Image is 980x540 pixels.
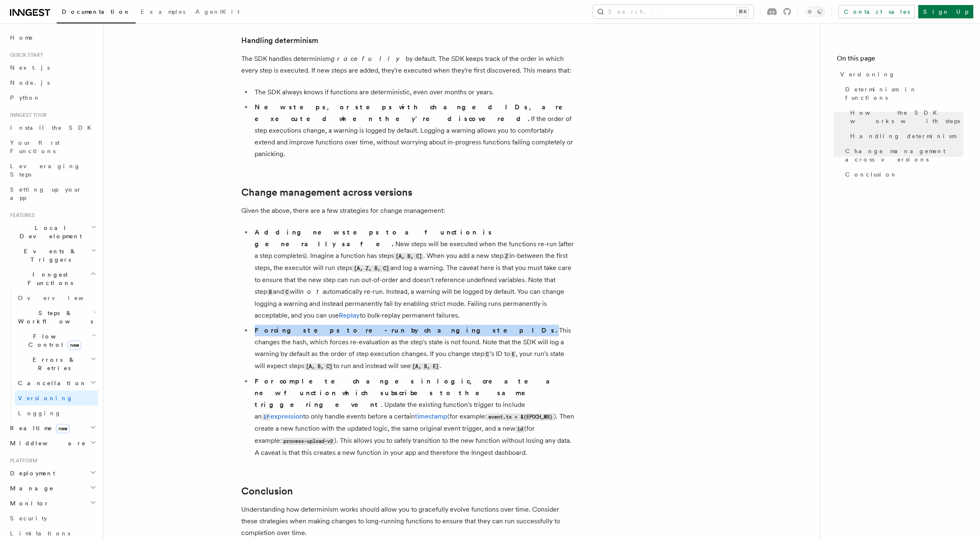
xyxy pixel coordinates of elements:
div: Inngest Functions [7,290,98,421]
span: Node.js [10,79,50,86]
a: Handling determinism [241,35,318,46]
span: AgentKit [195,8,240,15]
button: Monitor [7,496,98,511]
span: Realtime [7,424,70,432]
button: Cancellation [15,376,98,391]
a: Leveraging Steps [7,159,98,182]
span: Cancellation [15,379,87,387]
code: event.ts < ${EPOCH_MS} [487,414,554,421]
span: Setting up your app [10,186,82,201]
span: Versioning [18,395,73,401]
a: AgentKit [190,3,245,23]
button: Inngest Functions [7,267,98,290]
button: Steps & Workflows [15,305,98,329]
span: Events & Triggers [7,247,91,264]
span: Deployment [7,469,55,477]
span: Overview [18,295,104,301]
button: Toggle dark mode [805,7,825,17]
button: Flow Controlnew [15,329,98,352]
a: Determinism in functions [842,82,963,105]
button: Deployment [7,466,98,481]
button: Local Development [7,220,98,244]
a: Change management across versions [842,144,963,167]
a: Home [7,30,98,45]
code: if [262,414,270,421]
span: Steps & Workflows [15,309,93,326]
a: Security [7,511,98,526]
button: Errors & Retries [15,352,98,376]
span: How the SDK works with steps [850,109,963,125]
span: new [56,424,70,433]
code: [A, B, C] [304,363,333,370]
strong: Forcing steps to re-run by changing step IDs. [255,326,559,334]
code: C [284,289,290,296]
code: [A, B, C] [394,253,423,260]
code: [A, Z, B, C] [352,265,390,272]
a: Your first Functions [7,135,98,159]
span: Quick start [7,52,43,58]
strong: For complete changes in logic, create a new function which subscribes to the same triggering event [255,377,560,409]
button: Events & Triggers [7,244,98,267]
li: If the order of step executions change, a warning is logged by default . Logging a warning allows... [252,101,575,160]
span: Handling determinism [850,132,956,140]
code: Z [503,253,509,260]
a: Examples [136,3,190,23]
code: id [515,426,524,433]
span: Inngest Functions [7,270,90,287]
span: Your first Functions [10,139,60,154]
span: new [68,341,81,350]
span: Inngest tour [7,112,47,119]
a: Node.js [7,75,98,90]
span: Home [10,33,33,42]
span: Security [10,515,47,522]
span: Features [7,212,35,219]
code: E [510,351,516,358]
p: The SDK handles determinism by default. The SDK keeps track of the order in which every step is e... [241,53,575,76]
a: Replay [339,311,360,319]
em: gracefully [331,55,406,63]
a: Conclusion [241,485,293,497]
a: Next.js [7,60,98,75]
li: This changes the hash, which forces re-evaluation as the step's state is not found. Note that the... [252,325,575,372]
a: ifexpression [262,412,303,420]
span: Errors & Retries [15,356,91,372]
span: Conclusion [845,170,897,179]
h4: On this page [837,53,963,67]
a: Documentation [57,3,136,23]
button: Middleware [7,436,98,451]
strong: Adding new steps to a function is generally safe. [255,228,493,248]
a: Versioning [837,67,963,82]
span: Flow Control [15,332,92,349]
span: Determinism in functions [845,85,963,102]
span: Middleware [7,439,86,447]
button: Manage [7,481,98,496]
span: Monitor [7,499,49,507]
code: C [484,351,490,358]
a: Sign Up [918,5,973,18]
a: Python [7,90,98,105]
a: How the SDK works with steps [847,105,963,129]
a: Contact sales [839,5,915,18]
a: Handling determinism [847,129,963,144]
a: Install the SDK [7,120,98,135]
kbd: ⌘K [737,8,748,16]
span: Logging [18,410,61,416]
a: Overview [15,290,98,305]
code: [A, B, E] [411,363,440,370]
span: Python [10,94,40,101]
a: Conclusion [842,167,963,182]
button: Search...⌘K [593,5,753,18]
span: Documentation [62,8,131,15]
em: not [300,288,323,295]
strong: New steps, or steps with changed IDs, are executed when they're discovered. [255,103,574,123]
li: New steps will be executed when the functions re-run (after a step completes). Imagine a function... [252,227,575,321]
code: B [267,289,273,296]
p: Given the above, there are a few strategies for change management: [241,205,575,217]
span: Manage [7,484,54,492]
li: . Update the existing function's trigger to include an to only handle events before a certain (fo... [252,376,575,459]
span: Versioning [840,70,895,78]
span: Limitations [10,530,70,537]
span: Examples [141,8,185,15]
a: Logging [15,406,98,421]
a: timestamp [415,412,447,420]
